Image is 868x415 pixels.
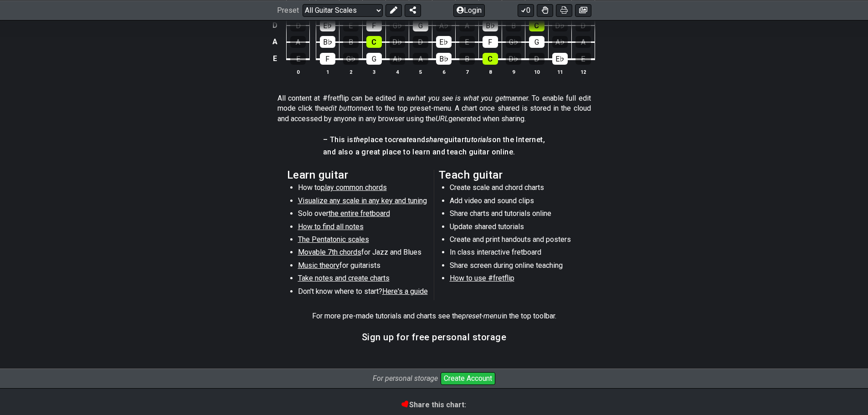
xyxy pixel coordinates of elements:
div: C [483,53,498,65]
div: G♭ [506,36,521,48]
span: play common chords [321,183,387,192]
em: share [426,135,444,144]
div: F [320,53,335,65]
p: All content at #fretflip can be edited in a manner. To enable full edit mode click the next to th... [277,93,591,124]
span: Visualize any scale in any key and tuning [298,196,427,205]
div: F [483,36,498,48]
div: D [575,20,591,31]
div: E [459,36,475,48]
div: C [529,20,544,31]
th: 7 [455,67,478,77]
th: 8 [478,67,502,77]
li: Share charts and tutorials online [450,209,580,221]
div: G [529,36,544,48]
div: A♭ [436,20,452,31]
button: Toggle Dexterity for all fretkits [537,4,553,16]
b: Share this chart: [402,400,466,409]
li: for Jazz and Blues [298,247,428,260]
em: create [392,135,412,144]
div: E [575,53,591,65]
div: D♭ [506,53,521,65]
h3: Sign up for free personal storage [362,332,507,342]
div: D [413,36,428,48]
button: Create Account [441,372,495,385]
div: B [459,53,475,65]
div: A [575,36,591,48]
h2: Teach guitar [439,170,581,180]
li: Share screen during online teaching [450,261,580,273]
th: 11 [548,67,571,77]
div: A♭ [552,36,568,48]
div: B♭ [436,53,452,65]
div: B [506,20,521,31]
span: Preset [277,6,299,15]
div: E [343,20,359,31]
li: Solo over [298,209,428,221]
th: 3 [362,67,385,77]
li: Create scale and chord charts [450,183,580,195]
div: E♭ [320,20,335,31]
div: D♭ [390,36,405,48]
li: Don't know where to start? [298,287,428,299]
span: The Pentatonic scales [298,235,369,244]
td: A [269,34,280,51]
div: G [366,53,382,65]
em: tutorials [464,135,492,144]
div: B [343,36,359,48]
button: 0 [518,4,534,16]
li: In class interactive fretboard [450,247,580,260]
h2: Learn guitar [287,170,430,180]
div: E♭ [436,36,452,48]
em: what you see is what you get [410,94,505,102]
td: E [269,50,280,67]
h4: – This is place to and guitar on the Internet, [323,135,545,145]
li: How to [298,183,428,195]
div: B♭ [483,20,498,31]
div: E♭ [552,53,568,65]
em: URL [436,114,448,123]
span: Here's a guide [382,287,428,296]
th: 0 [287,67,310,77]
select: Preset [303,4,383,16]
div: G♭ [343,53,359,65]
div: A [459,20,475,31]
div: G [413,20,428,31]
button: Login [453,4,485,16]
th: 6 [432,67,455,77]
li: for guitarists [298,261,428,273]
div: C [366,36,382,48]
span: Music theory [298,261,339,270]
th: 12 [571,67,595,77]
div: G♭ [390,20,405,31]
li: Create and print handouts and posters [450,235,580,247]
button: Share Preset [405,4,421,16]
h4: and also a great place to learn and teach guitar online. [323,147,545,157]
div: D [290,20,306,31]
em: the [354,135,364,144]
em: preset-menu [462,312,502,320]
th: 1 [316,67,339,77]
li: Add video and sound clips [450,196,580,209]
th: 4 [385,67,409,77]
td: D [269,17,280,34]
span: Movable 7th chords [298,248,361,256]
div: E [290,53,306,65]
div: A♭ [390,53,405,65]
div: D♭ [552,20,568,31]
th: 5 [409,67,432,77]
div: A [290,36,306,48]
button: Print [556,4,572,16]
button: Edit Preset [385,4,402,16]
em: edit button [325,104,360,113]
div: B♭ [320,36,335,48]
span: the entire fretboard [329,209,390,218]
span: How to use #fretflip [450,274,514,282]
div: D [529,53,544,65]
div: A [413,53,428,65]
div: F [366,20,382,31]
i: For personal storage [373,374,438,383]
th: 2 [339,67,362,77]
th: 9 [502,67,525,77]
span: Take notes and create charts [298,274,390,282]
span: How to find all notes [298,222,364,231]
